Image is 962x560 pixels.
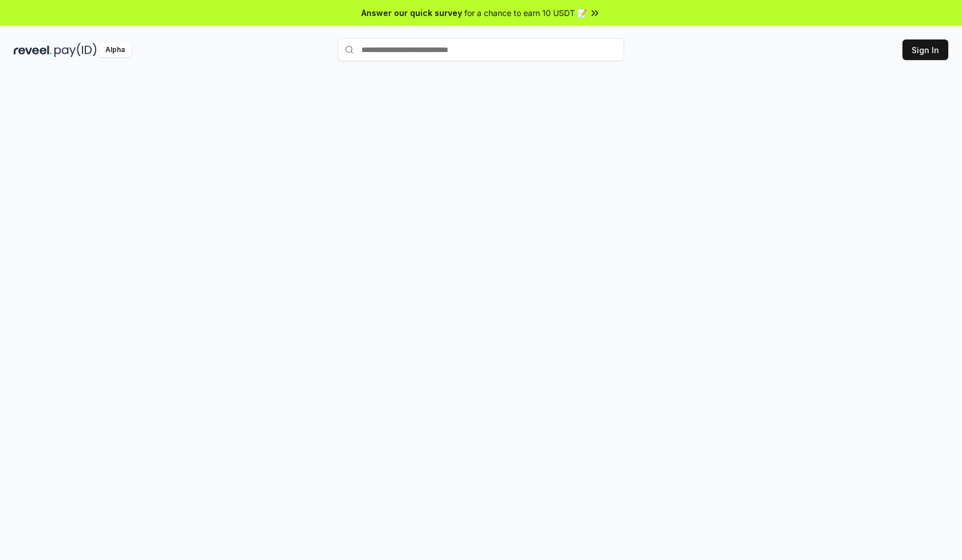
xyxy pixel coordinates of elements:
[361,7,462,19] span: Answer our quick survey
[14,43,52,57] img: reveel_dark
[54,43,97,57] img: pay_id
[464,7,587,19] span: for a chance to earn 10 USDT 📝
[902,39,948,60] button: Sign In
[99,43,131,57] div: Alpha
